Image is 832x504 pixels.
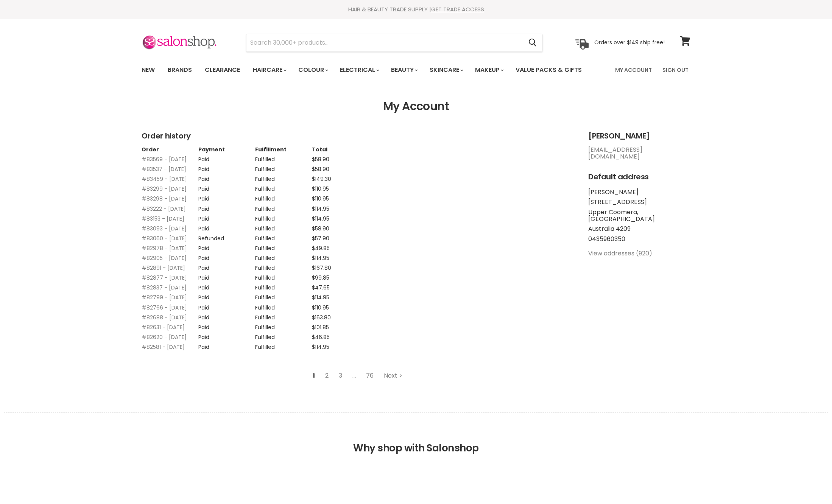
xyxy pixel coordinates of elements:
[162,62,198,78] a: Brands
[247,62,291,78] a: Haircare
[198,192,255,202] td: Paid
[312,254,329,262] span: $114.95
[198,330,255,340] td: Paid
[142,100,690,113] h1: My Account
[255,340,312,350] td: Fulfilled
[255,241,312,251] td: Fulfilled
[255,182,312,192] td: Fulfilled
[424,62,468,78] a: Skincare
[255,271,312,281] td: Fulfilled
[380,369,407,383] a: Go to next page
[198,241,255,251] td: Paid
[142,185,187,193] a: #83299 - [DATE]
[321,369,333,383] a: Go to page 2
[142,324,185,331] a: #82631 - [DATE]
[312,274,329,282] span: $99.85
[255,330,312,340] td: Fulfilled
[198,261,255,271] td: Paid
[142,274,187,282] a: #82877 - [DATE]
[348,369,360,383] span: …
[198,172,255,182] td: Paid
[142,284,187,291] a: #82837 - [DATE]
[312,324,329,331] span: $101.85
[255,232,312,241] td: Fulfilled
[142,264,185,272] a: #82891 - [DATE]
[312,146,369,152] th: Total
[312,175,331,183] span: $149.30
[312,215,329,222] span: $114.95
[142,314,187,321] a: #82688 - [DATE]
[246,34,522,51] input: Search
[255,192,312,202] td: Fulfilled
[431,5,484,13] a: GET TRADE ACCESS
[198,281,255,291] td: Paid
[308,369,319,383] li: Page 1
[255,281,312,291] td: Fulfilled
[312,304,329,311] span: $110.95
[198,146,255,152] th: Payment
[198,182,255,192] td: Paid
[588,145,642,161] a: [EMAIL_ADDRESS][DOMAIN_NAME]
[308,369,319,383] span: 1
[198,232,255,241] td: Refunded
[198,222,255,232] td: Paid
[588,209,690,223] li: Upper Coomera, [GEOGRAPHIC_DATA]
[142,175,187,183] a: #83459 - [DATE]
[142,225,187,232] a: #83093 - [DATE]
[588,236,690,243] li: 0435960350
[255,320,312,330] td: Fulfilled
[385,62,422,78] a: Beauty
[469,62,508,78] a: Makeup
[142,146,198,152] th: Order
[142,215,184,222] a: #83153 - [DATE]
[142,304,187,311] a: #82766 - [DATE]
[198,291,255,300] td: Paid
[142,156,187,163] a: #83569 - [DATE]
[136,62,160,78] a: New
[142,235,187,242] a: #83060 - [DATE]
[198,340,255,350] td: Paid
[312,185,329,193] span: $110.95
[312,205,329,213] span: $114.95
[255,261,312,271] td: Fulfilled
[142,205,186,213] a: #83222 - [DATE]
[199,62,246,78] a: Clearance
[255,162,312,172] td: Fulfilled
[142,244,187,252] a: #82978 - [DATE]
[658,62,693,78] a: Sign Out
[246,34,543,52] form: Product
[198,202,255,212] td: Paid
[198,320,255,330] td: Paid
[312,244,330,252] span: $49.85
[142,369,573,383] nav: Pagination
[4,412,828,465] h2: Why shop with Salonshop
[312,343,329,351] span: $114.95
[198,162,255,172] td: Paid
[588,189,690,196] li: [PERSON_NAME]
[510,62,587,78] a: Value Packs & Gifts
[312,294,329,301] span: $114.95
[312,225,329,232] span: $58.90
[198,311,255,320] td: Paid
[132,6,700,13] div: HAIR & BEAUTY TRADE SUPPLY |
[312,333,330,341] span: $46.85
[293,62,333,78] a: Colour
[588,132,690,140] h2: [PERSON_NAME]
[312,264,331,272] span: $167.80
[255,251,312,261] td: Fulfilled
[198,212,255,222] td: Paid
[588,199,690,205] li: [STREET_ADDRESS]
[198,152,255,162] td: Paid
[132,59,700,81] nav: Main
[362,369,378,383] a: Go to page 76
[594,39,665,46] p: Orders over $149 ship free!
[312,314,331,321] span: $163.80
[198,301,255,311] td: Paid
[255,291,312,300] td: Fulfilled
[312,156,329,163] span: $58.90
[198,251,255,261] td: Paid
